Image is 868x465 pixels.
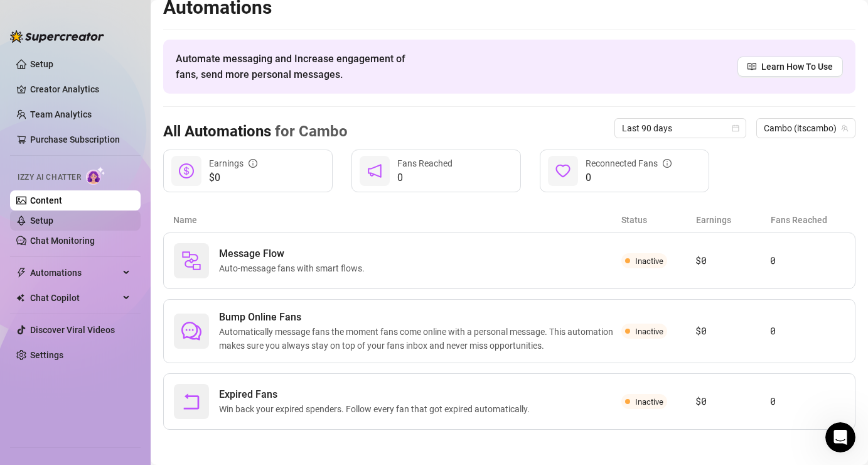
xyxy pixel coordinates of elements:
img: svg%3e [181,251,201,271]
span: team [841,124,849,132]
span: calendar [732,124,739,132]
span: comment [181,321,201,341]
article: 0 [770,394,845,409]
span: $0 [209,170,257,185]
span: Automatically message fans the moment fans come online with a personal message. This automation m... [219,325,621,353]
span: Automate messaging and Increase engagement of fans, send more personal messages. [176,51,417,82]
img: AI Chatter [86,167,105,185]
a: Settings [30,350,63,360]
span: Inactive [635,397,663,407]
span: Automations [30,263,119,283]
article: $0 [695,253,770,268]
a: Learn How To Use [737,57,843,77]
a: Setup [30,216,53,226]
span: Fans Reached [397,158,453,168]
span: Expired Fans [219,387,535,402]
article: 0 [770,253,845,268]
span: Inactive [635,256,663,266]
a: Discover Viral Videos [30,325,115,335]
span: Inactive [635,327,663,336]
article: Earnings [696,213,771,227]
div: Earnings [209,156,257,170]
span: rollback [181,391,201,412]
a: Purchase Subscription [30,129,131,150]
span: Cambo (itscambo) [764,119,848,138]
article: $0 [695,394,770,409]
span: info-circle [249,159,257,168]
span: Message Flow [219,246,370,261]
span: info-circle [663,159,672,168]
span: read [747,62,756,71]
span: 0 [586,170,672,185]
span: Auto-message fans with smart flows. [219,261,370,275]
span: Learn How To Use [761,60,833,74]
span: Izzy AI Chatter [18,172,81,183]
div: Reconnected Fans [586,156,672,170]
h3: All Automations [163,122,348,142]
a: Creator Analytics [30,79,131,99]
span: thunderbolt [16,268,26,278]
iframe: Intercom live chat [825,422,855,452]
article: $0 [695,324,770,339]
img: logo-BBDzfeDw.svg [10,30,104,43]
a: Team Analytics [30,109,92,119]
article: 0 [770,324,845,339]
a: Setup [30,59,53,69]
span: heart [555,163,571,178]
a: Content [30,195,62,205]
a: Chat Monitoring [30,236,95,246]
span: for Cambo [271,123,348,140]
article: Status [621,213,696,227]
span: Win back your expired spenders. Follow every fan that got expired automatically. [219,402,535,416]
img: Chat Copilot [16,293,24,302]
span: notification [367,163,382,178]
span: Last 90 days [622,119,739,138]
span: Chat Copilot [30,288,119,308]
article: Fans Reached [771,213,845,227]
article: Name [173,213,621,227]
span: dollar [179,163,194,178]
span: Bump Online Fans [219,310,621,325]
span: 0 [397,170,453,185]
